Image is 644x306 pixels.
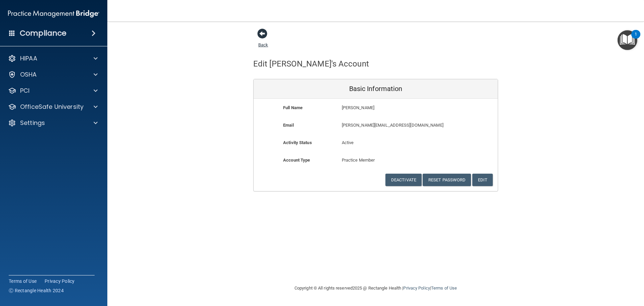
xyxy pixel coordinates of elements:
a: Terms of Use [9,278,37,285]
button: Deactivate [385,174,422,186]
p: PCI [20,87,30,95]
b: Account Type [283,158,310,163]
b: Full Name [283,105,303,110]
button: Edit [472,174,493,186]
p: OfficeSafe University [20,103,84,111]
a: OfficeSafe University [8,103,98,111]
a: Terms of Use [431,286,457,291]
p: [PERSON_NAME][EMAIL_ADDRESS][DOMAIN_NAME] [342,121,449,129]
img: PMB logo [8,7,99,20]
p: [PERSON_NAME] [342,104,449,112]
p: Settings [20,119,45,127]
a: Back [258,34,268,47]
p: Active [342,139,410,147]
a: Privacy Policy [45,278,75,285]
p: HIPAA [20,54,37,62]
a: HIPAA [8,54,98,62]
div: 1 [635,34,637,43]
p: OSHA [20,71,37,79]
div: Copyright © All rights reserved 2025 @ Rectangle Health | | [253,277,498,299]
h4: Edit [PERSON_NAME]'s Account [253,59,369,68]
a: OSHA [8,71,98,79]
a: Privacy Policy [403,286,430,291]
a: PCI [8,87,98,95]
h4: Compliance [20,29,66,38]
a: Settings [8,119,98,127]
button: Reset Password [423,174,471,186]
span: Ⓒ Rectangle Health 2024 [9,287,64,294]
b: Activity Status [283,140,312,145]
div: Basic Information [254,79,498,99]
b: Email [283,123,294,128]
button: Open Resource Center, 1 new notification [618,30,637,50]
p: Practice Member [342,156,410,164]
